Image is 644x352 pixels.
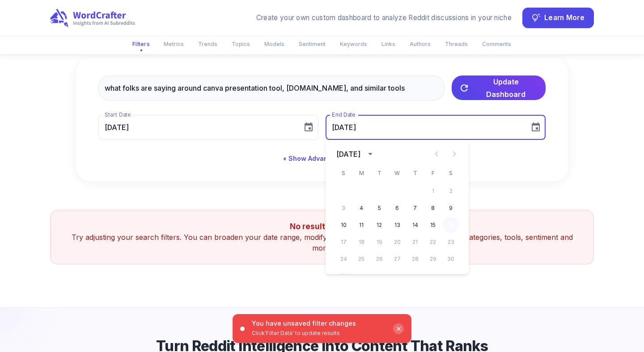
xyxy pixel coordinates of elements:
button: Topics [226,37,255,51]
button: Comments [477,37,517,51]
span: Update Dashboard [473,75,538,101]
button: 5 [371,200,387,216]
button: 11 [353,217,369,233]
button: Trends [193,37,223,51]
label: End Date [332,111,355,118]
button: 10 [335,217,352,233]
button: 15 [425,217,441,233]
button: Choose date, selected date is Aug 4, 2025 [300,118,318,136]
span: Saturday [443,164,459,182]
button: 9 [443,200,459,216]
label: Start Date [105,111,131,118]
span: Tuesday [371,164,387,182]
div: Create your own custom dashboard to analyze Reddit discussions in your niche [256,13,512,23]
div: [DATE] [336,149,360,159]
button: Update Dashboard [452,75,546,100]
button: Links [376,37,401,51]
button: 16 [443,217,459,233]
p: Try adjusting your search filters. You can broaden your date range, modify your search terms, or ... [61,232,583,253]
span: Sunday [335,164,352,182]
button: Models [259,37,290,51]
h5: No results found [61,221,583,232]
button: 14 [407,217,423,233]
button: Keywords [335,37,373,51]
div: ✕ [393,323,404,334]
button: Filters [127,36,155,52]
p: You have unsaved filter changes [252,320,386,327]
button: calendar view is open, switch to year view [363,147,377,161]
input: Filter discussions about AI on Reddit by keyword [98,75,445,101]
button: 13 [389,217,405,233]
button: 7 [407,200,423,216]
button: + Show Advanced Filters [279,151,365,167]
button: Choose date, selected date is Aug 16, 2025 [527,118,545,136]
span: Wednesday [389,164,405,182]
span: Monday [353,164,369,182]
span: Thursday [407,164,423,182]
button: Learn More [522,8,594,28]
button: Metrics [158,37,189,51]
button: 8 [425,200,441,216]
button: 4 [353,200,369,216]
button: Authors [404,37,436,51]
span: Friday [425,164,441,182]
button: Sentiment [293,37,331,51]
input: MM/DD/YYYY [98,115,296,140]
button: 12 [371,217,387,233]
p: Click 'Filter Data' to update results [252,329,386,337]
button: Threads [440,37,473,51]
span: Learn More [544,12,585,24]
input: MM/DD/YYYY [326,115,523,140]
button: 6 [389,200,405,216]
